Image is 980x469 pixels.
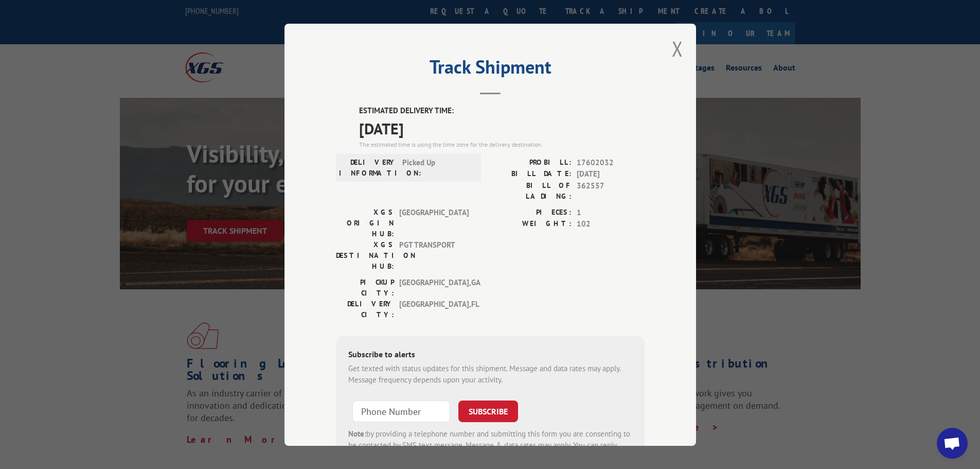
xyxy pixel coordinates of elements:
[336,276,394,298] label: PICKUP CITY:
[402,157,472,178] span: Picked Up
[348,428,632,463] div: by providing a telephone number and submitting this form you are consenting to be contacted by SM...
[399,276,469,298] span: [GEOGRAPHIC_DATA] , GA
[399,206,469,239] span: [GEOGRAPHIC_DATA]
[490,206,572,218] label: PIECES:
[490,218,572,230] label: WEIGHT:
[937,428,968,459] a: Open chat
[490,157,572,168] label: PROBILL:
[336,60,645,79] h2: Track Shipment
[399,298,469,320] span: [GEOGRAPHIC_DATA] , FL
[577,168,645,180] span: [DATE]
[359,116,645,140] span: [DATE]
[348,428,366,438] strong: Note:
[577,157,645,168] span: 17602032
[577,180,645,201] span: 362557
[672,35,683,62] button: Close modal
[577,206,645,218] span: 1
[339,157,397,178] label: DELIVERY INFORMATION:
[348,362,632,386] div: Get texted with status updates for this shipment. Message and data rates may apply. Message frequ...
[359,140,645,149] div: The estimated time is using the time zone for the delivery destination.
[577,218,645,230] span: 102
[359,105,645,117] label: ESTIMATED DELIVERY TIME:
[458,400,518,422] button: SUBSCRIBE
[399,239,469,271] span: PGT TRANSPORT
[336,298,394,320] label: DELIVERY CITY:
[352,400,450,422] input: Phone Number
[348,348,632,362] div: Subscribe to alerts
[490,168,572,180] label: BILL DATE:
[336,206,394,239] label: XGS ORIGIN HUB:
[336,239,394,271] label: XGS DESTINATION HUB:
[490,180,572,201] label: BILL OF LADING:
